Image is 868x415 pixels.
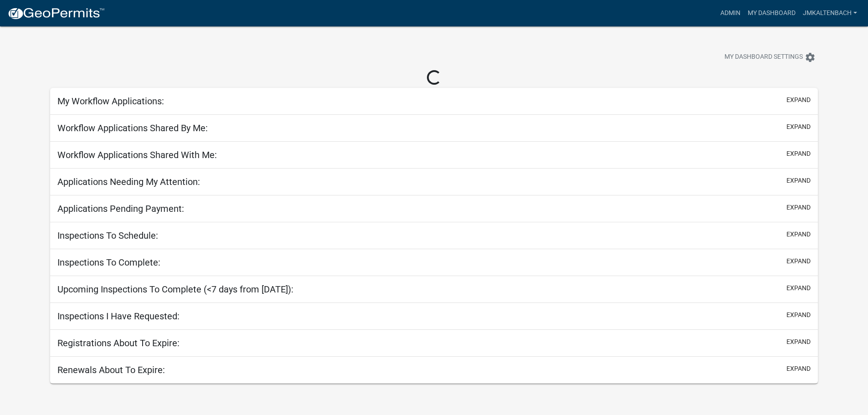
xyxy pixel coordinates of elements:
[57,149,217,160] h5: Workflow Applications Shared With Me:
[786,283,811,293] button: expand
[57,176,200,187] h5: Applications Needing My Attention:
[57,364,165,375] h5: Renewals About To Expire:
[717,48,823,66] button: My Dashboard Settingssettings
[786,122,811,132] button: expand
[786,95,811,105] button: expand
[786,149,811,159] button: expand
[717,5,744,22] a: Admin
[786,230,811,239] button: expand
[724,52,803,63] span: My Dashboard Settings
[744,5,799,22] a: My Dashboard
[57,338,180,348] h5: Registrations About To Expire:
[786,337,811,347] button: expand
[57,96,164,107] h5: My Workflow Applications:
[57,230,158,241] h5: Inspections To Schedule:
[786,176,811,185] button: expand
[799,5,861,22] a: jmkaltenbach
[786,310,811,320] button: expand
[786,256,811,266] button: expand
[57,284,293,295] h5: Upcoming Inspections To Complete (<7 days from [DATE]):
[805,52,816,63] i: settings
[57,311,180,322] h5: Inspections I Have Requested:
[57,123,208,133] h5: Workflow Applications Shared By Me:
[57,257,160,268] h5: Inspections To Complete:
[57,203,184,214] h5: Applications Pending Payment:
[786,203,811,212] button: expand
[786,364,811,374] button: expand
